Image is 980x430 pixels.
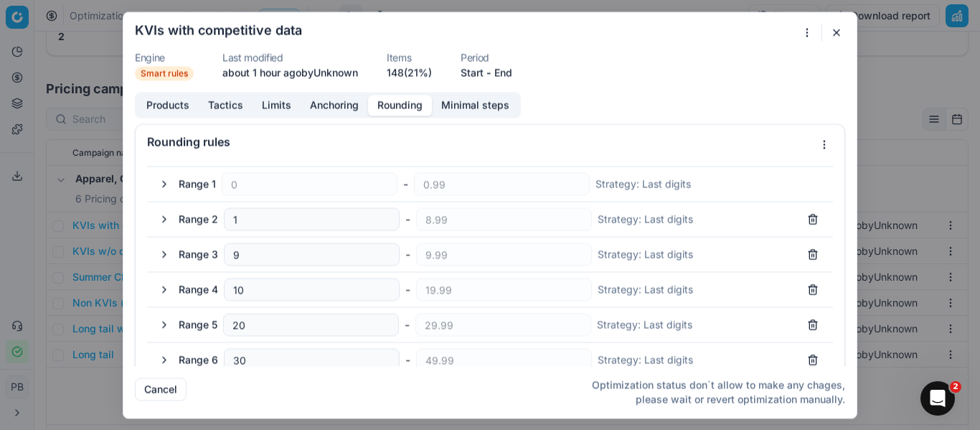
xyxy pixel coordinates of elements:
div: Rounding rules [147,136,813,147]
h2: KVIs with competitive data [135,24,302,37]
button: Products [137,95,199,116]
div: Range 4 [179,282,218,296]
input: Empty [230,279,393,300]
button: Cancel [135,378,187,401]
span: 2 [950,381,961,393]
div: We typically reply in a few hours [29,220,240,235]
dt: Last modified [222,52,358,62]
div: Range 5 [179,317,217,332]
span: - [405,351,410,368]
div: Range 3 [179,247,218,261]
div: Strategy : Last digits [598,247,693,261]
dt: Period [461,52,512,62]
span: - [405,246,410,263]
div: Send us a messageWe typically reply in a few hours [14,193,273,248]
span: - [405,281,410,298]
input: Empty [230,349,393,370]
button: Rounding [368,95,432,116]
div: Range 1 [179,177,216,191]
img: Profile image for Tetiana [154,23,182,52]
div: Range 6 [179,352,218,367]
iframe: To enrich screen reader interactions, please activate Accessibility in Grammarly extension settings [920,381,955,416]
dt: Engine [135,52,194,62]
input: Empty [230,314,392,335]
div: Range 2 [179,212,218,226]
button: Search for help [21,261,266,290]
span: - [403,175,408,192]
img: Profile image for Mariia [181,23,209,52]
button: Start [461,65,484,80]
button: Anchoring [301,95,368,116]
span: Help [227,334,250,344]
div: Strategy : Last digits [597,317,692,332]
div: Strategy : Last digits [598,212,693,226]
p: How can we help? [29,151,258,175]
button: End [494,65,512,80]
a: 148(21%) [387,65,432,80]
img: logo [29,31,125,47]
div: Close [247,23,273,49]
div: Strategy : Last digits [595,177,691,191]
p: Optimization status don`t allow to make any chages, please wait or revert optimization manually. [570,378,845,406]
button: Help [192,298,287,355]
span: Messages [119,334,169,344]
button: Minimal steps [432,95,519,116]
span: Smart rules [135,66,194,80]
button: Messages [95,298,191,355]
input: Empty [230,243,393,265]
span: about 1 hour ago by Unknown [222,66,358,78]
input: Empty [230,208,393,230]
span: - [405,210,410,228]
input: Empty [228,173,391,195]
div: Strategy : Last digits [598,282,693,296]
span: - [486,65,491,80]
button: Limits [253,95,301,116]
span: Search for help [29,268,116,284]
dt: Items [387,52,432,62]
button: Tactics [199,95,253,116]
p: Hi [PERSON_NAME] 👋 [29,102,258,151]
div: Strategy : Last digits [598,352,693,367]
div: Send us a message [29,205,240,220]
span: - [405,316,410,333]
span: Home [32,334,64,344]
img: Profile image for Mariia [208,23,237,52]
